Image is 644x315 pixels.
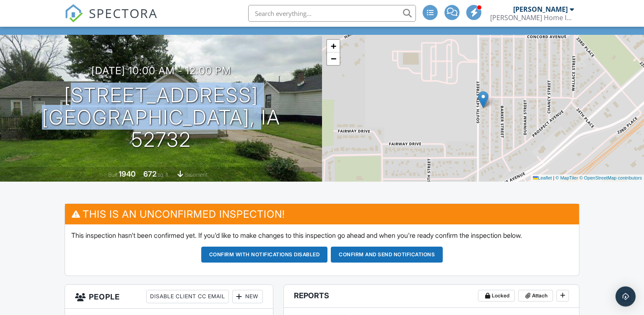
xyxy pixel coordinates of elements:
span: − [331,53,336,64]
h3: This is an Unconfirmed Inspection! [65,204,579,224]
h3: [DATE] 10:00 am - 12:00 pm [91,65,231,76]
h3: People [65,285,273,309]
div: New [232,290,263,303]
img: The Best Home Inspection Software - Spectora [65,4,83,23]
div: Disable Client CC Email [146,290,229,303]
img: Marker [478,91,488,108]
input: Search everything... [248,5,416,22]
div: 672 [143,169,156,178]
a: © MapTiler [556,175,578,180]
h1: [STREET_ADDRESS] [GEOGRAPHIC_DATA], IA 52732 [13,84,309,151]
span: basement [184,172,207,178]
div: Hanson Home Inspections [490,13,574,22]
a: Leaflet [533,175,552,180]
button: Confirm and send notifications [331,247,443,263]
a: Zoom in [327,40,340,52]
p: This inspection hasn't been confirmed yet. If you'd like to make changes to this inspection go ah... [71,231,573,240]
span: sq. ft. [158,172,169,178]
a: SPECTORA [65,11,158,29]
span: SPECTORA [89,4,158,22]
div: [PERSON_NAME] [513,5,568,13]
span: | [553,175,554,180]
button: Confirm with notifications disabled [201,247,328,263]
div: 1940 [119,169,135,178]
span: + [331,41,336,51]
a: Zoom out [327,52,340,65]
span: Built [108,172,117,178]
a: © OpenStreetMap contributors [579,175,642,180]
div: Open Intercom Messenger [615,286,636,307]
